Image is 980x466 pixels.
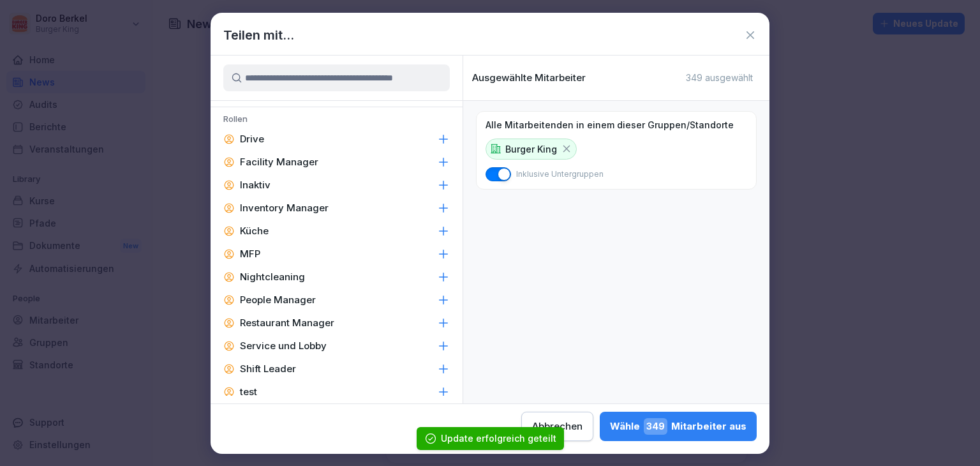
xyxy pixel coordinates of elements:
[521,412,593,441] button: Abbrechen
[240,133,264,146] p: Drive
[240,156,318,169] p: Facility Manager
[211,114,463,128] p: Rollen
[686,72,753,84] p: 349 ausgewählt
[240,317,334,329] p: Restaurant Manager
[486,119,734,131] p: Alle Mitarbeitenden in einem dieser Gruppen/Standorte
[223,26,294,45] h1: Teilen mit...
[240,386,257,398] p: test
[240,340,327,352] p: Service und Lobby
[600,412,757,441] button: Wähle349Mitarbeiter aus
[472,72,586,84] p: Ausgewählte Mitarbeiter
[532,419,583,433] div: Abbrechen
[610,418,746,435] div: Wähle Mitarbeiter aus
[505,142,557,156] p: Burger King
[240,225,269,237] p: Küche
[240,248,260,260] p: MFP
[644,418,667,435] span: 349
[516,169,604,180] p: Inklusive Untergruppen
[240,202,329,214] p: Inventory Manager
[240,179,271,192] p: Inaktiv
[240,294,316,306] p: People Manager
[240,363,296,375] p: Shift Leader
[240,271,305,283] p: Nightcleaning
